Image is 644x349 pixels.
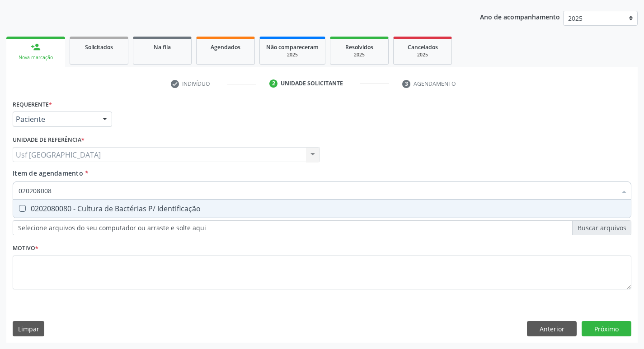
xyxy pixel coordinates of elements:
[269,79,277,88] div: 2
[13,133,85,147] label: Unidade de referência
[345,43,373,51] span: Resolvidos
[13,242,38,256] label: Motivo
[337,51,382,58] div: 2025
[480,11,560,22] p: Ano de acompanhamento
[211,43,240,51] span: Agendados
[266,43,319,51] span: Não compareceram
[408,43,438,51] span: Cancelados
[13,169,83,177] span: Item de agendamento
[13,98,52,112] label: Requerente
[85,43,113,51] span: Solicitados
[16,115,94,124] span: Paciente
[154,43,171,51] span: Na fila
[527,321,577,336] button: Anterior
[19,205,625,212] div: 0202080080 - Cultura de Bactérias P/ Identificação
[19,181,616,200] input: Buscar por procedimentos
[13,54,59,61] div: Nova marcação
[582,321,631,336] button: Próximo
[281,79,343,88] div: Unidade solicitante
[31,42,41,52] div: person_add
[400,51,445,58] div: 2025
[266,51,319,58] div: 2025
